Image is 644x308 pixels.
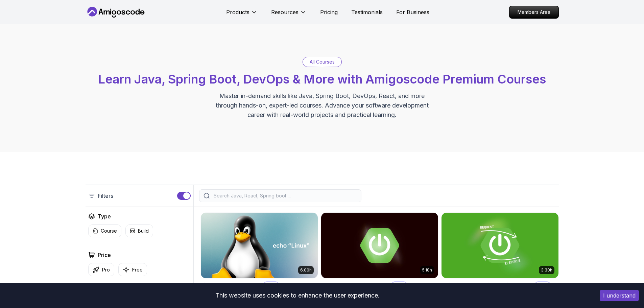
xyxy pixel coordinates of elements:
[271,8,299,16] p: Resources
[535,282,550,289] p: Pro
[88,263,114,276] button: Pro
[98,72,546,87] span: Learn Java, Spring Boot, DevOps & More with Amigoscode Premium Courses
[321,213,438,278] img: Advanced Spring Boot card
[125,224,153,237] button: Build
[396,8,429,16] a: For Business
[310,58,335,65] p: All Courses
[98,192,113,200] p: Filters
[509,6,559,19] a: Members Area
[226,8,258,22] button: Products
[88,224,121,237] button: Course
[98,212,111,220] h2: Type
[98,251,111,259] h2: Price
[271,8,307,22] button: Resources
[200,212,318,306] a: Linux Fundamentals card6.00hLinux FundamentalsProLearn the fundamentals of Linux and how to use t...
[600,290,639,301] button: Accept cookies
[321,281,388,290] h2: Advanced Spring Boot
[226,8,249,16] p: Products
[320,8,338,16] a: Pricing
[509,6,558,18] p: Members Area
[541,267,552,273] p: 3.30h
[101,228,117,234] p: Course
[201,213,318,278] img: Linux Fundamentals card
[264,282,279,289] p: Pro
[422,267,432,273] p: 5.18h
[138,228,149,234] p: Build
[441,281,532,290] h2: Building APIs with Spring Boot
[209,91,436,120] p: Master in-demand skills like Java, Spring Boot, DevOps, React, and more through hands-on, expert-...
[442,213,558,278] img: Building APIs with Spring Boot card
[200,281,260,290] h2: Linux Fundamentals
[351,8,383,16] a: Testimonials
[102,266,110,273] p: Pro
[118,263,147,276] button: Free
[132,266,143,273] p: Free
[5,288,590,303] div: This website uses cookies to enhance the user experience.
[300,267,312,273] p: 6.00h
[392,282,407,289] p: Pro
[212,192,357,199] input: Search Java, React, Spring boot ...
